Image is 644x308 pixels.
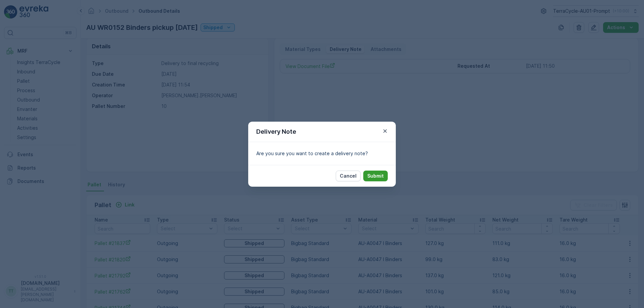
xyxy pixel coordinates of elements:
p: Submit [367,173,384,179]
p: Are you sure you want to create a delivery note? [256,150,388,157]
button: Submit [363,171,388,181]
p: Cancel [340,173,357,179]
button: Cancel [336,171,361,181]
p: Delivery Note [256,127,296,136]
